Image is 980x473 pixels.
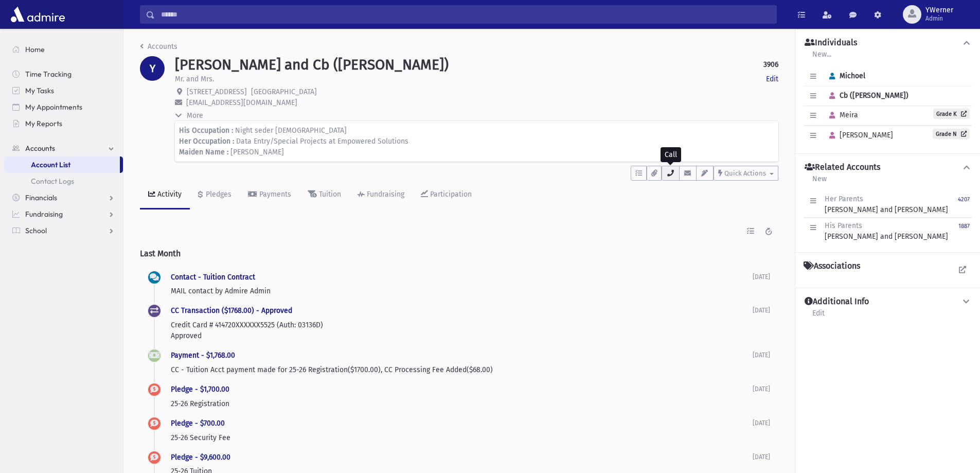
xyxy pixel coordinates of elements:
a: Tuition [299,181,349,209]
a: Account List [4,156,120,173]
span: [EMAIL_ADDRESS][DOMAIN_NAME] [186,98,297,107]
a: My Reports [4,115,123,132]
span: [STREET_ADDRESS] [187,87,247,96]
div: Call [661,147,681,162]
button: Additional Info [804,296,972,307]
small: 4207 [958,196,970,203]
a: Payment - $1,768.00 [171,351,235,360]
a: Pledge - $700.00 [171,419,225,428]
span: YWerner [925,6,953,14]
a: Grade K [933,109,970,119]
span: [DATE] [753,352,770,359]
a: Grade N [933,129,970,139]
a: Activity [140,181,190,209]
a: Edit [766,74,778,84]
div: Y [140,56,165,81]
div: Activity [155,190,182,199]
div: Pledges [204,190,231,199]
h2: Last Month [140,240,778,267]
strong: His Occupation : [179,126,233,135]
h4: Related Accounts [805,162,880,173]
span: Cb ([PERSON_NAME]) [825,91,908,100]
a: Pledge - $1,700.00 [171,385,229,394]
span: Michoel [825,72,865,80]
a: Contact Logs [4,173,123,189]
a: Accounts [140,42,177,51]
div: Fundraising [365,190,404,199]
img: AdmirePro [8,4,67,25]
span: [DATE] [753,386,770,393]
span: My Tasks [25,86,54,95]
span: [PERSON_NAME] [825,131,893,139]
button: Related Accounts [804,162,972,173]
a: Time Tracking [4,66,123,82]
span: Home [25,45,45,54]
div: Payments [257,190,291,199]
span: Financials [25,193,57,202]
a: Payments [240,181,299,209]
input: Search [155,5,776,24]
span: Data Entry/Special Projects at Empowered Solutions [236,137,408,146]
nav: breadcrumb [140,41,177,56]
span: My Appointments [25,102,82,112]
span: [DATE] [753,453,770,461]
a: My Appointments [4,99,123,115]
span: My Reports [25,119,62,128]
span: Meira [825,111,858,119]
a: Financials [4,189,123,206]
a: Contact - Tuition Contract [171,273,255,282]
h4: Associations [804,261,860,271]
h1: [PERSON_NAME] and Cb ([PERSON_NAME]) [175,56,449,74]
p: MAIL contact by Admire Admin [171,286,753,296]
h4: Additional Info [805,296,869,307]
button: More [175,110,204,121]
h4: Individuals [805,38,857,48]
span: Accounts [25,144,55,153]
p: CC - Tuition Acct payment made for 25-26 Registration($1700.00), CC Processing Fee Added($68.00) [171,364,753,375]
p: 25-26 Security Fee [171,432,753,443]
a: CC Transaction ($1768.00) - Approved [171,306,292,315]
p: 25-26 Registration [171,398,753,409]
a: School [4,222,123,239]
div: Participation [428,190,472,199]
span: His Parents [825,221,862,230]
div: [PERSON_NAME] and [PERSON_NAME] [825,194,948,215]
span: [GEOGRAPHIC_DATA] [251,87,317,96]
a: My Tasks [4,82,123,99]
a: 1887 [958,220,970,242]
a: Pledge - $9,600.00 [171,453,230,462]
a: Home [4,41,123,58]
small: 1887 [958,223,970,230]
a: 4207 [958,194,970,215]
span: [PERSON_NAME] [230,148,284,156]
span: [DATE] [753,307,770,314]
span: Account List [31,160,70,169]
span: Night seder [DEMOGRAPHIC_DATA] [235,126,347,135]
span: Contact Logs [31,177,74,186]
p: Credit Card # 414720XXXXXX5525 (Auth: 03136D) [171,320,753,330]
a: New... [812,48,832,67]
span: School [25,226,47,235]
span: Her Parents [825,195,863,203]
p: Approved [171,330,753,341]
span: [DATE] [753,419,770,427]
span: Quick Actions [724,169,766,177]
span: Time Tracking [25,69,72,79]
span: Admin [925,14,953,23]
a: New [812,173,827,191]
a: Accounts [4,140,123,156]
strong: Her Occupation : [179,137,234,146]
a: Fundraising [4,206,123,222]
span: [DATE] [753,273,770,281]
a: Edit [812,307,825,326]
a: Participation [413,181,480,209]
div: Tuition [317,190,341,199]
span: More [187,111,203,120]
button: Individuals [804,38,972,48]
strong: Maiden Name : [179,148,228,156]
div: [PERSON_NAME] and [PERSON_NAME] [825,220,948,242]
strong: 3906 [763,59,778,70]
a: Pledges [190,181,240,209]
span: Fundraising [25,209,63,219]
button: Quick Actions [714,166,778,181]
